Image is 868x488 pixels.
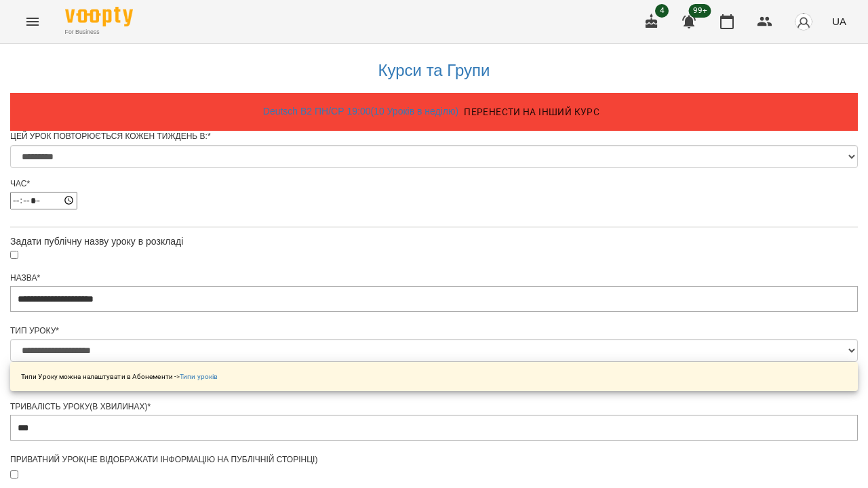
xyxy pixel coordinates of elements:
[655,4,669,18] span: 4
[827,9,852,34] button: UA
[794,12,813,31] img: avatar_s.png
[832,14,846,28] span: UA
[16,5,49,38] button: Menu
[180,373,218,380] a: Типи уроків
[10,178,858,190] div: Час
[10,454,858,466] div: Приватний урок(не відображати інформацію на публічній сторінці)
[21,371,218,382] p: Типи Уроку можна налаштувати в Абонементи ->
[10,325,858,337] div: Тип Уроку
[10,272,858,284] div: Назва
[263,106,458,117] a: Deutsch B2 ПН/СР 19:00 ( 10 Уроків в неділю )
[689,4,711,18] span: 99+
[10,401,858,413] div: Тривалість уроку(в хвилинах)
[458,100,605,124] button: Перенести на інший курс
[65,28,133,37] span: For Business
[17,62,851,79] h3: Курси та Групи
[464,104,599,120] span: Перенести на інший курс
[65,7,133,26] img: Voopty Logo
[10,131,858,142] div: Цей урок повторюється кожен тиждень в:
[10,235,858,248] div: Задати публічну назву уроку в розкладі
